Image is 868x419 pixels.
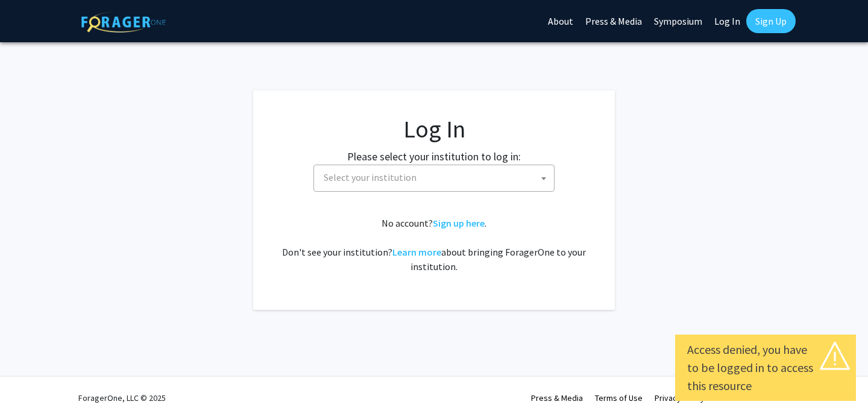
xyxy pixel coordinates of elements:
[78,377,166,419] div: ForagerOne, LLC © 2025
[595,392,643,403] a: Terms of Use
[347,148,521,165] label: Please select your institution to log in:
[687,341,844,395] div: Access denied, you have to be logged in to access this resource
[655,392,705,403] a: Privacy Policy
[313,165,555,192] span: Select your institution
[319,165,554,190] span: Select your institution
[392,246,441,258] a: Learn more about bringing ForagerOne to your institution
[81,11,166,33] img: ForagerOne Logo
[531,392,583,403] a: Press & Media
[277,115,591,143] h1: Log In
[324,171,417,183] span: Select your institution
[746,9,796,33] a: Sign Up
[433,217,485,229] a: Sign up here
[277,216,591,274] div: No account? . Don't see your institution? about bringing ForagerOne to your institution.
